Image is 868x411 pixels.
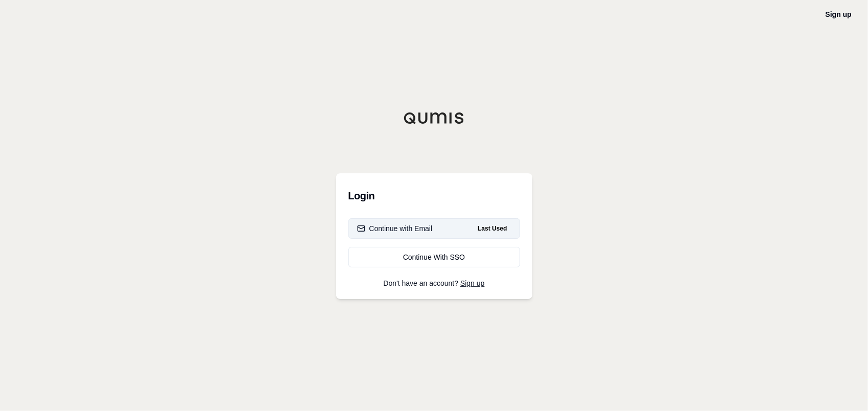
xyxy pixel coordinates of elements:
[348,218,520,239] button: Continue with EmailLast Used
[357,223,433,234] div: Continue with Email
[404,112,465,124] img: Qumis
[348,280,520,287] p: Don't have an account?
[460,279,484,287] a: Sign up
[357,252,511,262] div: Continue With SSO
[474,222,511,235] span: Last Used
[348,186,520,206] h3: Login
[826,10,852,18] a: Sign up
[348,247,520,267] a: Continue With SSO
